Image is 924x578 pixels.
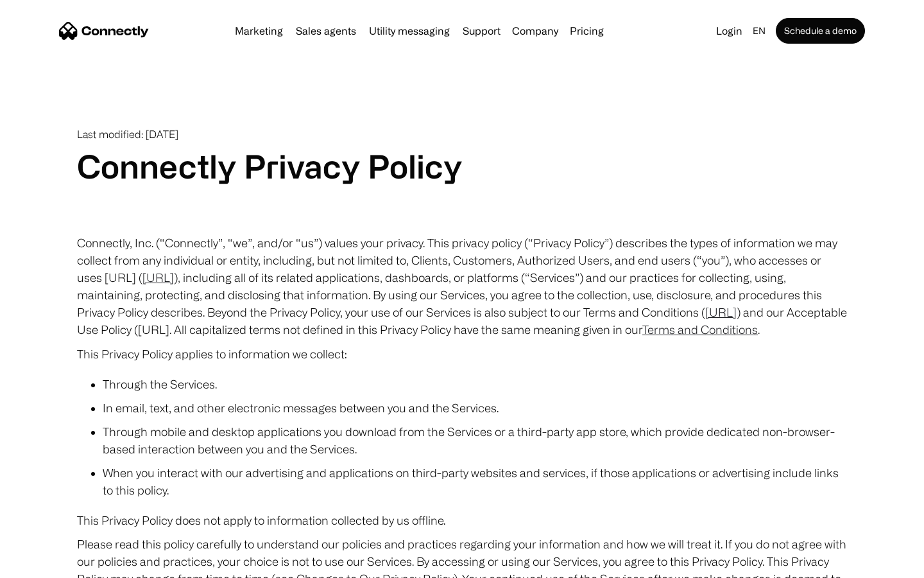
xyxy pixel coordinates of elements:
[458,26,506,36] a: Support
[753,22,766,40] div: en
[77,512,847,529] p: This Privacy Policy does not apply to information collected by us offline.
[565,26,609,36] a: Pricing
[77,147,847,186] h1: Connectly Privacy Policy
[77,210,847,228] p: ‍
[364,26,455,36] a: Utility messaging
[103,399,847,417] li: In email, text, and other electronic messages between you and the Services.
[13,554,77,574] aside: Language selected: English
[142,271,174,284] a: [URL]
[103,376,847,393] li: Through the Services.
[103,423,847,458] li: Through mobile and desktop applications you download from the Services or a third-party app store...
[512,22,558,40] div: Company
[77,186,847,204] p: ‍
[77,234,847,338] p: Connectly, Inc. (“Connectly”, “we”, and/or “us”) values your privacy. This privacy policy (“Priva...
[77,128,847,141] p: Last modified: [DATE]
[77,345,847,363] p: This Privacy Policy applies to information we collect:
[711,22,748,40] a: Login
[26,556,77,574] ul: Language list
[748,22,773,40] div: en
[508,22,562,40] div: Company
[705,306,737,319] a: [URL]
[59,21,149,40] a: home
[230,26,288,36] a: Marketing
[291,26,361,36] a: Sales agents
[776,18,865,44] a: Schedule a demo
[103,464,847,499] li: When you interact with our advertising and applications on third-party websites and services, if ...
[642,323,758,336] a: Terms and Conditions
